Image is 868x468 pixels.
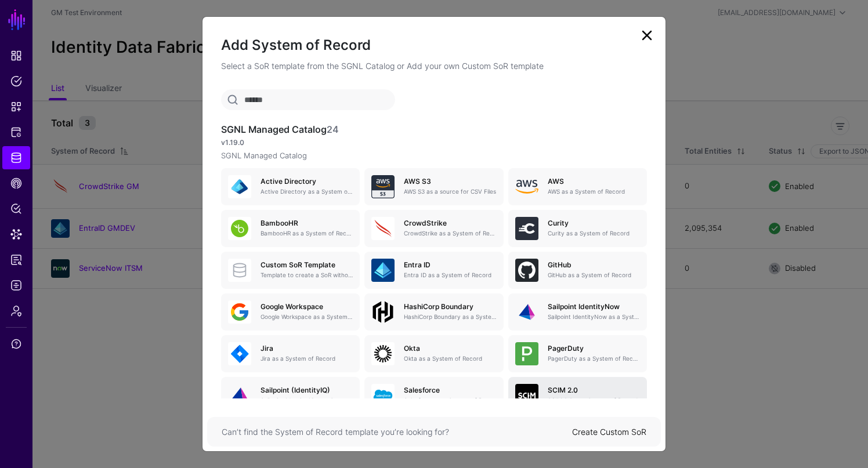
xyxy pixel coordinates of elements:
[228,384,251,407] img: svg+xml;base64,PHN2ZyB3aWR0aD0iNjQiIGhlaWdodD0iNjQiIHZpZXdCb3g9IjAgMCA2NCA2NCIgZmlsbD0ibm9uZSIgeG...
[404,396,496,405] p: Salesforce as a System of Record
[364,377,503,414] a: SalesforceSalesforce as a System of Record
[221,168,360,205] a: Active DirectoryActive Directory as a System of Record
[371,300,395,324] img: svg+xml;base64,PHN2ZyB4bWxucz0iaHR0cDovL3d3dy53My5vcmcvMjAwMC9zdmciIHdpZHRoPSIxMDBweCIgaGVpZ2h0PS...
[515,217,538,240] img: svg+xml;base64,PHN2ZyB3aWR0aD0iNjQiIGhlaWdodD0iNjQiIHZpZXdCb3g9IjAgMCA2NCA2NCIgZmlsbD0ibm9uZSIgeG...
[404,386,496,394] h5: Salesforce
[228,342,251,365] img: svg+xml;base64,PHN2ZyB3aWR0aD0iNjQiIGhlaWdodD0iNjQiIHZpZXdCb3g9IjAgMCA2NCA2NCIgZmlsbD0ibm9uZSIgeG...
[221,138,244,147] strong: v1.19.0
[221,335,360,372] a: JiraJira as a System of Record
[228,300,251,324] img: svg+xml;base64,PHN2ZyB3aWR0aD0iNjQiIGhlaWdodD0iNjQiIHZpZXdCb3g9IjAgMCA2NCA2NCIgZmlsbD0ibm9uZSIgeG...
[404,219,496,227] h5: CrowdStrike
[508,168,647,205] a: AWSAWS as a System of Record
[404,313,496,321] p: HashiCorp Boundary as a System of Record
[508,252,647,289] a: GitHubGitHub as a System of Record
[515,175,538,198] img: svg+xml;base64,PHN2ZyB4bWxucz0iaHR0cDovL3d3dy53My5vcmcvMjAwMC9zdmciIHhtbG5zOnhsaW5rPSJodHRwOi8vd3...
[404,344,496,353] h5: Okta
[221,150,647,162] p: SGNL Managed Catalog
[371,217,395,240] img: svg+xml;base64,PHN2ZyB3aWR0aD0iNjQiIGhlaWdodD0iNjQiIHZpZXdCb3g9IjAgMCA2NCA2NCIgZmlsbD0ibm9uZSIgeG...
[508,210,647,247] a: CurityCurity as a System of Record
[261,313,353,321] p: Google Workspace as a System of Record
[364,210,503,247] a: CrowdStrikeCrowdStrike as a System of Record
[548,187,640,196] p: AWS as a System of Record
[548,344,640,353] h5: PagerDuty
[548,271,640,280] p: GitHub as a System of Record
[548,313,640,321] p: Sailpoint IdentityNow as a System of Record
[221,124,647,135] h3: SGNL Managed Catalog
[508,377,647,414] a: SCIM 2.0SCIM 2.0 as a System of Record
[261,344,353,353] h5: Jira
[548,261,640,269] h5: GitHub
[548,177,640,186] h5: AWS
[404,303,496,311] h5: HashiCorp Boundary
[404,354,496,363] p: Okta as a System of Record
[371,342,395,365] img: svg+xml;base64,PHN2ZyB3aWR0aD0iNjQiIGhlaWdodD0iNjQiIHZpZXdCb3g9IjAgMCA2NCA2NCIgZmlsbD0ibm9uZSIgeG...
[404,187,496,196] p: AWS S3 as a source for CSV Files
[364,335,503,372] a: OktaOkta as a System of Record
[221,35,647,55] h2: Add System of Record
[404,271,496,280] p: Entra ID as a System of Record
[228,217,251,240] img: svg+xml;base64,PHN2ZyB3aWR0aD0iNjQiIGhlaWdodD0iNjQiIHZpZXdCb3g9IjAgMCA2NCA2NCIgZmlsbD0ibm9uZSIgeG...
[261,261,353,269] h5: Custom SoR Template
[222,426,572,438] div: Can’t find the System of Record template you’re looking for?
[364,168,503,205] a: AWS S3AWS S3 as a source for CSV Files
[364,252,503,289] a: Entra IDEntra ID as a System of Record
[404,261,496,269] h5: Entra ID
[261,303,353,311] h5: Google Workspace
[371,175,395,198] img: svg+xml;base64,PHN2ZyB3aWR0aD0iNjQiIGhlaWdodD0iNjQiIHZpZXdCb3g9IjAgMCA2NCA2NCIgZmlsbD0ibm9uZSIgeG...
[515,259,538,282] img: svg+xml;base64,PHN2ZyB3aWR0aD0iNjQiIGhlaWdodD0iNjQiIHZpZXdCb3g9IjAgMCA2NCA2NCIgZmlsbD0ibm9uZSIgeG...
[261,187,353,196] p: Active Directory as a System of Record
[404,177,496,186] h5: AWS S3
[548,229,640,238] p: Curity as a System of Record
[221,293,360,331] a: Google WorkspaceGoogle Workspace as a System of Record
[515,342,538,365] img: svg+xml;base64,PHN2ZyB3aWR0aD0iNjQiIGhlaWdodD0iNjQiIHZpZXdCb3g9IjAgMCA2NCA2NCIgZmlsbD0ibm9uZSIgeG...
[548,386,640,394] h5: SCIM 2.0
[261,177,353,186] h5: Active Directory
[221,377,360,414] a: Sailpoint (IdentityIQ)Sailpoint Identity IQ as a System of Record
[371,384,395,407] img: svg+xml;base64,PHN2ZyB3aWR0aD0iNjQiIGhlaWdodD0iNjQiIHZpZXdCb3g9IjAgMCA2NCA2NCIgZmlsbD0ibm9uZSIgeG...
[261,396,353,405] p: Sailpoint Identity IQ as a System of Record
[221,252,360,289] a: Custom SoR TemplateTemplate to create a SoR without any entities, attributes or relationships. On...
[371,259,395,282] img: svg+xml;base64,PHN2ZyB3aWR0aD0iNjQiIGhlaWdodD0iNjQiIHZpZXdCb3g9IjAgMCA2NCA2NCIgZmlsbD0ibm9uZSIgeG...
[228,175,251,198] img: svg+xml;base64,PHN2ZyB3aWR0aD0iNjQiIGhlaWdodD0iNjQiIHZpZXdCb3g9IjAgMCA2NCA2NCIgZmlsbD0ibm9uZSIgeG...
[548,396,640,405] p: SCIM 2.0 as a System of Record
[364,293,503,331] a: HashiCorp BoundaryHashiCorp Boundary as a System of Record
[404,229,496,238] p: CrowdStrike as a System of Record
[261,386,353,394] h5: Sailpoint (IdentityIQ)
[221,60,647,72] p: Select a SoR template from the SGNL Catalog or Add your own Custom SoR template
[508,293,647,331] a: Sailpoint IdentityNowSailpoint IdentityNow as a System of Record
[261,229,353,238] p: BambooHR as a System of Record
[261,271,353,280] p: Template to create a SoR without any entities, attributes or relationships. Once created, you can...
[515,384,538,407] img: svg+xml;base64,PHN2ZyB3aWR0aD0iNjQiIGhlaWdodD0iNjQiIHZpZXdCb3g9IjAgMCA2NCA2NCIgZmlsbD0ibm9uZSIgeG...
[327,124,339,135] span: 24
[261,219,353,227] h5: BambooHR
[548,354,640,363] p: PagerDuty as a System of Record
[548,219,640,227] h5: Curity
[221,210,360,247] a: BambooHRBambooHR as a System of Record
[548,303,640,311] h5: Sailpoint IdentityNow
[515,300,538,324] img: svg+xml;base64,PHN2ZyB3aWR0aD0iNjQiIGhlaWdodD0iNjQiIHZpZXdCb3g9IjAgMCA2NCA2NCIgZmlsbD0ibm9uZSIgeG...
[572,427,646,437] a: Create Custom SoR
[261,354,353,363] p: Jira as a System of Record
[508,335,647,372] a: PagerDutyPagerDuty as a System of Record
